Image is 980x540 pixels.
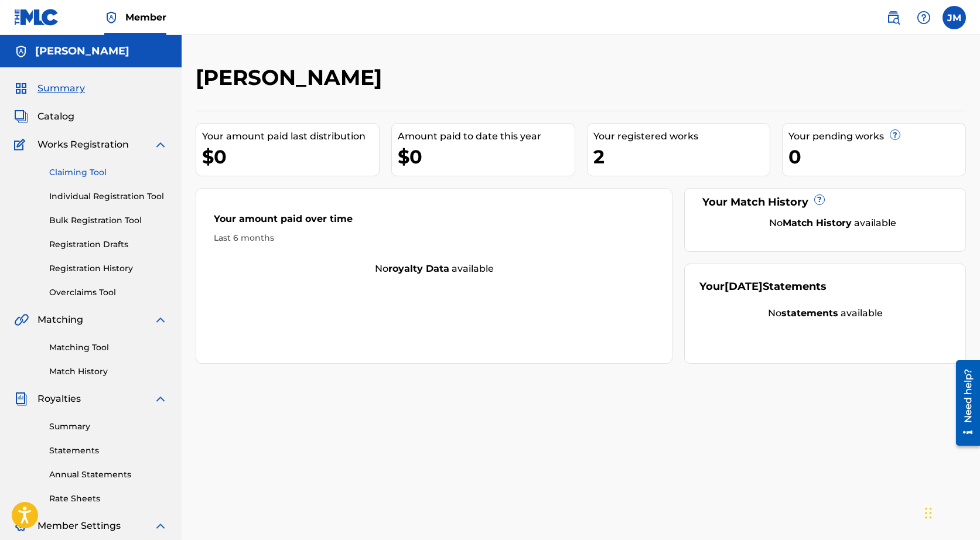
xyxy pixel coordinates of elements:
div: Your pending works [788,129,965,143]
div: 0 [788,143,965,170]
a: Registration Drafts [49,238,168,251]
img: search [886,11,900,25]
div: $0 [202,143,379,170]
span: Matching [37,313,83,327]
div: Your Match History [699,194,951,210]
strong: statements [781,307,838,319]
h2: [PERSON_NAME] [196,64,388,91]
div: Your amount paid last distribution [202,129,379,143]
img: expand [153,138,168,152]
img: help [917,11,931,25]
div: 2 [593,143,770,170]
a: Summary [49,421,168,433]
a: Bulk Registration Tool [49,214,168,227]
span: ? [815,195,824,204]
img: expand [153,519,168,533]
img: Catalog [14,110,28,124]
span: Member Settings [37,519,121,533]
img: Summary [14,81,28,95]
img: Accounts [14,45,28,59]
span: [DATE] [725,280,763,293]
div: Amount paid to date this year [398,129,575,143]
img: Member Settings [14,519,28,533]
a: CatalogCatalog [14,110,74,124]
div: No available [699,306,951,320]
iframe: Chat Widget [921,484,980,540]
img: expand [153,313,168,327]
span: ? [890,130,900,139]
span: Catalog [37,110,74,124]
a: Statements [49,445,168,457]
div: Your registered works [593,129,770,143]
div: Your Statements [699,279,827,295]
a: Public Search [882,6,905,29]
strong: Match History [783,217,852,228]
div: Your amount paid over time [214,212,654,232]
img: Works Registration [14,138,29,152]
img: expand [153,392,168,406]
a: Individual Registration Tool [49,190,168,203]
a: Registration History [49,262,168,275]
div: No available [196,262,672,276]
span: Member [125,11,166,24]
img: Top Rightsholder [104,11,118,25]
span: Summary [37,81,85,95]
div: Last 6 months [214,232,654,244]
a: SummarySummary [14,81,85,95]
div: Help [912,6,935,29]
div: User Menu [943,6,966,29]
span: Works Registration [37,138,129,152]
a: Annual Statements [49,469,168,481]
img: MLC Logo [14,9,59,26]
div: Drag [925,495,932,531]
a: Claiming Tool [49,166,168,179]
img: Matching [14,313,29,327]
div: $0 [398,143,575,170]
a: Overclaims Tool [49,286,168,299]
span: Royalties [37,392,81,406]
a: Match History [49,365,168,378]
a: Rate Sheets [49,493,168,505]
a: Matching Tool [49,341,168,354]
strong: royalty data [388,263,449,274]
div: No available [714,216,951,230]
h5: JACK MANIKOTH [35,45,129,58]
img: Royalties [14,392,28,406]
iframe: Resource Center [947,354,980,451]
